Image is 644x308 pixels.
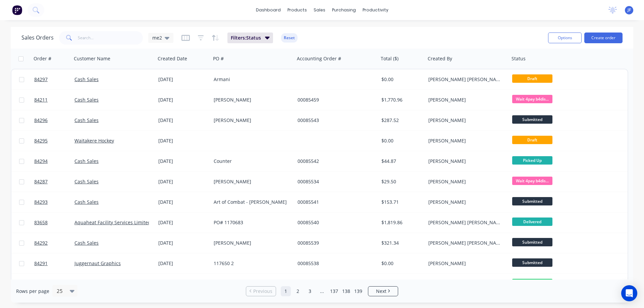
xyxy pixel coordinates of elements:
span: JF [628,7,631,13]
a: Aquaheat Facility Services Limited [74,219,151,226]
div: [PERSON_NAME] [428,117,503,124]
div: [PERSON_NAME] [428,137,503,144]
div: [DATE] [158,158,208,165]
div: purchasing [329,5,359,15]
div: [PERSON_NAME] [214,117,288,124]
span: Draft [512,74,552,83]
div: productivity [359,5,392,15]
div: [PERSON_NAME] [428,97,503,103]
a: Page 2 [293,286,303,296]
div: 117650 2 [214,260,288,267]
div: [DATE] [158,260,208,267]
div: PO# 1170683 [214,219,288,226]
div: $0.00 [381,137,421,144]
span: 84295 [34,137,48,144]
span: Submitted [512,258,552,267]
div: $0.00 [381,260,421,267]
a: 84295 [34,131,74,151]
div: 00085543 [298,117,372,124]
a: Cash Sales [74,117,99,123]
span: 84296 [34,117,48,124]
span: me2 [152,34,162,41]
div: Armani [214,76,288,83]
span: Ready for Pick ... [512,279,552,287]
div: [PERSON_NAME] [428,158,503,165]
a: Cash Sales [74,199,99,205]
div: 00085542 [298,158,372,165]
a: Waitakere Hockey [74,137,114,144]
button: Create order [584,33,623,43]
div: 00085534 [298,178,372,185]
a: 84287 [34,172,74,192]
span: 84297 [34,76,48,83]
div: $29.50 [381,178,421,185]
div: 00085541 [298,199,372,205]
span: Next [376,288,386,295]
a: Page 137 [329,286,339,296]
a: Page 139 [353,286,363,296]
a: 84211 [34,90,74,110]
span: 84294 [34,158,48,165]
span: Wait 4pay b4dis... [512,95,552,103]
span: Picked Up [512,156,552,165]
div: Created By [428,55,452,62]
span: Submitted [512,197,552,205]
div: $321.34 [381,240,421,246]
div: [PERSON_NAME] [PERSON_NAME] [428,219,503,226]
span: 84293 [34,199,48,205]
div: Open Intercom Messenger [621,285,637,301]
div: $1,819.86 [381,219,421,226]
span: Submitted [512,238,552,246]
a: 84294 [34,151,74,171]
a: 84290 [34,274,74,294]
div: products [284,5,310,15]
a: 84296 [34,110,74,130]
span: Rows per page [16,288,49,295]
ul: Pagination [243,286,401,296]
div: [DATE] [158,199,208,205]
span: Wait 4pay b4dis... [512,177,552,185]
button: Filters:Status [227,33,273,43]
div: Order # [34,55,51,62]
div: Accounting Order # [297,55,341,62]
a: Cash Sales [74,76,99,82]
a: 84293 [34,192,74,212]
a: Juggernaut Graphics [74,260,121,266]
a: Next page [368,288,398,295]
div: [DATE] [158,137,208,144]
div: 00085539 [298,240,372,246]
div: $287.52 [381,117,421,124]
img: Factory [12,5,22,15]
div: PO # [213,55,224,62]
div: [DATE] [158,240,208,246]
input: Search... [78,31,143,45]
div: 00085538 [298,260,372,267]
div: [PERSON_NAME] [PERSON_NAME] [428,76,503,83]
span: Draft [512,136,552,144]
div: $1,770.96 [381,97,421,103]
div: Total ($) [381,55,398,62]
div: Created Date [158,55,187,62]
div: [PERSON_NAME] [428,199,503,205]
div: Status [512,55,526,62]
div: 00085540 [298,219,372,226]
div: $44.87 [381,158,421,165]
a: Cash Sales [74,97,99,103]
a: Page 1 is your current page [281,286,291,296]
span: Delivered [512,218,552,226]
div: $153.71 [381,199,421,205]
div: [PERSON_NAME] [214,178,288,185]
a: 83658 [34,212,74,233]
a: Cash Sales [74,240,99,246]
div: [DATE] [158,178,208,185]
div: [DATE] [158,76,208,83]
div: [DATE] [158,117,208,124]
a: Cash Sales [74,178,99,185]
div: [DATE] [158,97,208,103]
div: 00085459 [298,97,372,103]
span: 84287 [34,178,48,185]
span: Filters: Status [231,35,261,41]
div: Art of Combat - [PERSON_NAME] [214,199,288,205]
div: [PERSON_NAME] [428,260,503,267]
div: $0.00 [381,76,421,83]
